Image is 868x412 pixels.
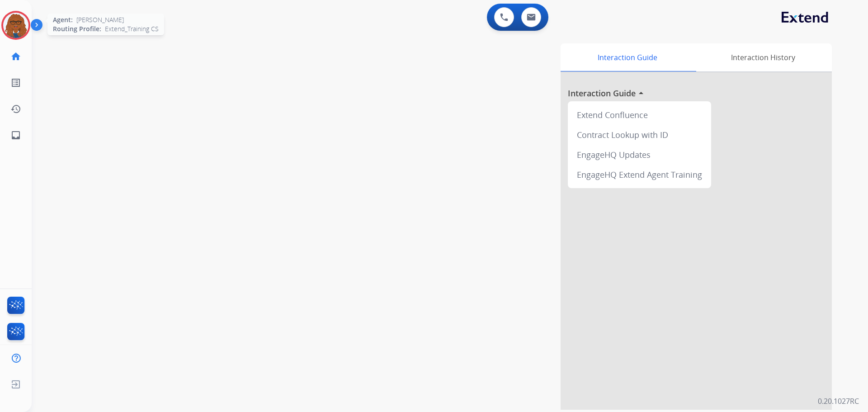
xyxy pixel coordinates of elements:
div: EngageHQ Extend Agent Training [571,165,708,185]
mat-icon: home [10,51,21,62]
div: Interaction Guide [561,43,694,71]
p: 0.20.1027RC [818,396,859,407]
div: EngageHQ Updates [571,145,708,165]
img: avatar [3,13,28,38]
mat-icon: inbox [10,130,21,141]
mat-icon: list_alt [10,77,21,88]
div: Interaction History [694,43,832,71]
span: Extend_Training CS [105,24,159,33]
span: [PERSON_NAME] [76,15,124,24]
span: Agent: [53,15,73,24]
div: Contract Lookup with ID [571,125,708,145]
mat-icon: history [10,104,21,114]
span: Routing Profile: [53,24,101,33]
div: Extend Confluence [571,105,708,125]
